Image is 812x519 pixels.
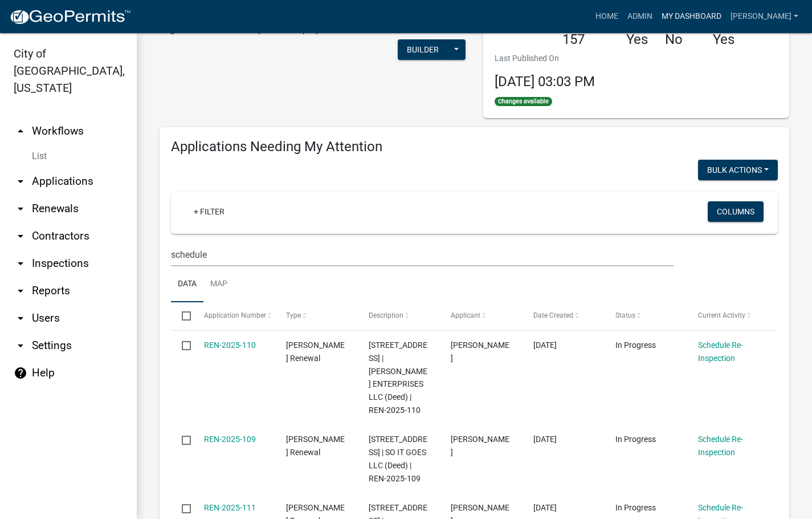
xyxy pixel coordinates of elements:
[286,340,345,363] span: Rental Registration Renewal
[687,302,769,330] datatable-header-cell: Current Activity
[451,435,509,457] span: Keith Soldwisch
[171,266,203,303] a: Data
[440,302,523,330] datatable-header-cell: Applicant
[533,340,557,350] span: 04/17/2025
[14,257,27,270] i: arrow_drop_down
[708,201,764,222] button: Columns
[369,340,427,415] span: 1112 N 6TH ST # 62 | SHEFFER ENTERPRISES LLC (Deed) | REN-2025-110
[522,302,605,330] datatable-header-cell: Date Created
[533,435,557,444] span: 04/17/2025
[626,31,648,48] h4: Yes
[286,435,345,457] span: Rental Registration Renewal
[193,302,275,330] datatable-header-cell: Application Number
[204,435,256,444] a: REN-2025-109
[14,366,27,380] i: help
[204,311,266,319] span: Application Number
[533,311,573,319] span: Date Created
[533,503,557,512] span: 04/17/2025
[495,97,553,106] span: Changes available
[286,311,301,319] span: Type
[698,435,743,457] a: Schedule Re-Inspection
[171,302,193,330] datatable-header-cell: Select
[203,266,234,303] a: Map
[204,503,256,512] a: REN-2025-111
[726,6,803,27] a: [PERSON_NAME]
[698,311,745,319] span: Current Activity
[615,340,656,350] span: In Progress
[615,435,656,444] span: In Progress
[605,302,687,330] datatable-header-cell: Status
[14,229,27,243] i: arrow_drop_down
[698,160,778,180] button: Bulk Actions
[591,6,623,27] a: Home
[171,243,674,266] input: Search for applications
[171,139,778,155] h4: Applications Needing My Attention
[562,31,609,48] h4: 157
[14,175,27,188] i: arrow_drop_down
[495,74,595,90] span: [DATE] 03:03 PM
[451,311,480,319] span: Applicant
[451,340,509,363] span: Keith Soldwisch
[369,311,403,319] span: Description
[623,6,657,27] a: Admin
[698,340,743,363] a: Schedule Re-Inspection
[657,6,726,27] a: My Dashboard
[495,52,595,64] p: Last Published On
[369,435,427,482] span: 607 E EUCLID AVE | SO IT GOES LLC (Deed) | REN-2025-109
[398,39,448,60] button: Builder
[14,311,27,325] i: arrow_drop_down
[615,311,635,319] span: Status
[204,340,256,350] a: REN-2025-110
[615,503,656,512] span: In Progress
[275,302,358,330] datatable-header-cell: Type
[14,284,27,298] i: arrow_drop_down
[713,31,741,48] h4: Yes
[357,302,440,330] datatable-header-cell: Description
[14,202,27,216] i: arrow_drop_down
[185,201,234,222] a: + Filter
[14,124,27,138] i: arrow_drop_up
[665,31,696,48] h4: No
[14,339,27,352] i: arrow_drop_down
